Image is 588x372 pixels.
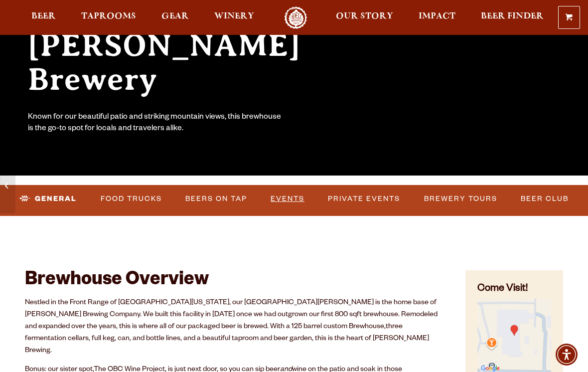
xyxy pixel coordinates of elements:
[208,6,261,29] a: Winery
[28,112,283,135] div: Known for our beautiful patio and striking mountain views, this brewhouse is the go-to spot for l...
[161,12,189,20] span: Gear
[25,6,62,29] a: Beer
[25,323,429,355] span: three fermentation cellars, full keg, can, and bottle lines, and a beautiful taproom and beer gar...
[181,187,251,210] a: Beers on Tap
[97,187,166,210] a: Food Trucks
[477,282,551,297] h4: Come Visit!
[31,12,56,20] span: Beer
[267,187,308,210] a: Events
[412,6,462,29] a: Impact
[336,12,393,20] span: Our Story
[155,6,195,29] a: Gear
[75,6,143,29] a: Taprooms
[81,12,136,20] span: Taprooms
[517,187,573,210] a: Beer Club
[324,187,404,210] a: Private Events
[419,12,455,20] span: Impact
[481,12,544,20] span: Beer Finder
[420,187,501,210] a: Brewery Tours
[25,270,441,292] h2: Brewhouse Overview
[25,297,441,357] p: Nestled in the Front Range of [GEOGRAPHIC_DATA][US_STATE], our [GEOGRAPHIC_DATA][PERSON_NAME] is ...
[474,6,550,29] a: Beer Finder
[277,6,314,29] a: Odell Home
[329,6,400,29] a: Our Story
[556,344,578,366] div: Accessibility Menu
[15,187,81,210] a: General
[214,12,254,20] span: Winery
